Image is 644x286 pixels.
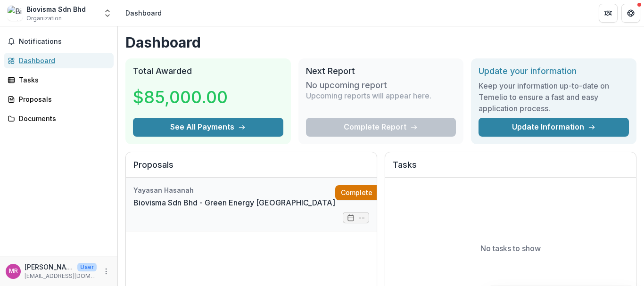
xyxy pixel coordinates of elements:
[306,90,431,101] p: Upcoming reports will appear here.
[26,4,86,14] div: Biovisma Sdn Bhd
[25,262,74,272] p: [PERSON_NAME] BIN ABD [PERSON_NAME]
[101,4,114,23] button: Open entity switcher
[4,72,114,88] a: Tasks
[4,34,114,49] button: Notifications
[8,6,23,21] img: Biovisma Sdn Bhd
[621,4,640,23] button: Get Help
[19,94,106,104] div: Proposals
[9,268,18,274] div: MUHAMMAD ASWAD BIN ABD RASHID
[122,6,165,20] nav: breadcrumb
[19,75,106,85] div: Tasks
[479,66,629,76] h2: Update your information
[4,111,114,126] a: Documents
[393,160,628,178] h2: Tasks
[599,4,618,23] button: Partners
[4,91,114,107] a: Proposals
[133,66,283,76] h2: Total Awarded
[479,80,629,114] h3: Keep your information up-to-date on Temelio to ensure a fast and easy application process.
[306,66,456,76] h2: Next Report
[26,14,62,23] span: Organization
[133,118,283,137] button: See All Payments
[25,272,97,280] p: [EMAIL_ADDRESS][DOMAIN_NAME]
[100,266,112,277] button: More
[125,34,636,51] h1: Dashboard
[306,80,387,90] h3: No upcoming report
[125,8,162,18] div: Dashboard
[77,263,97,271] p: User
[480,243,541,254] p: No tasks to show
[335,185,389,200] a: Complete
[479,118,629,137] a: Update Information
[19,56,106,65] div: Dashboard
[133,197,335,208] a: Biovisma Sdn Bhd - Green Energy [GEOGRAPHIC_DATA]
[19,114,106,123] div: Documents
[133,84,228,110] h3: $85,000.00
[4,53,114,68] a: Dashboard
[19,38,110,46] span: Notifications
[133,160,369,178] h2: Proposals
